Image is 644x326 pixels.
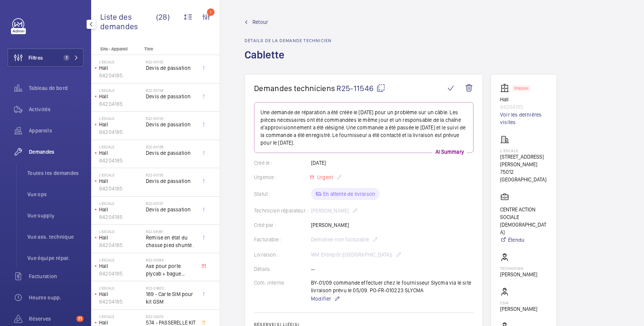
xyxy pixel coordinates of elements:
[146,88,196,93] h2: R22-00134
[99,64,143,72] p: Hall
[245,48,331,74] h1: Cablette
[27,212,84,219] span: Vue supply
[146,314,196,319] h2: R22-04213
[500,168,548,183] p: 75012 [GEOGRAPHIC_DATA]
[99,206,143,213] p: Hall
[99,258,143,262] p: L'escale
[146,173,196,177] h2: R22-00135
[500,305,537,313] p: [PERSON_NAME]
[8,49,84,67] button: Filtres1
[99,60,143,64] p: L'escale
[29,148,84,156] span: Demandes
[99,149,143,157] p: Hall
[146,258,196,262] h2: R22-02184
[146,286,196,290] h2: R22-03802
[146,234,196,249] span: Remise en état du chasse pied shunté .
[146,121,196,128] span: Devis de passation
[99,213,143,221] p: 84204185
[27,169,84,177] span: Toutes les demandes
[28,54,43,61] span: Filtres
[99,88,143,93] p: L'escale
[500,271,537,278] p: [PERSON_NAME]
[336,83,385,93] span: R25-11546
[146,206,196,213] span: Devis de passation
[99,229,143,234] p: L'escale
[99,145,143,149] p: L'escale
[99,290,143,298] p: Hall
[99,157,143,164] p: 84204185
[99,270,143,277] p: 84204185
[99,286,143,290] p: L'escale
[146,93,196,100] span: Devis de passation
[146,64,196,72] span: Devis de passation
[76,316,84,322] span: 71
[91,46,141,52] p: Site - Appareil
[144,46,194,52] p: Titre
[99,241,143,249] p: 84204185
[146,149,196,157] span: Devis de passation
[146,60,196,64] h2: R22-00132
[27,254,84,262] span: Vue équipe répar.
[99,185,143,192] p: 84204185
[99,128,143,136] p: 84204185
[99,121,143,128] p: Hall
[260,109,467,146] p: Une demande de réparation a été créée le [DATE] pour un problème sur un câble. Les pièces nécessa...
[245,38,331,43] h2: Détails de la demande technicien
[29,272,84,280] span: Facturation
[254,83,335,93] span: Demandes techniciens
[99,298,143,306] p: 84204185
[500,153,548,168] p: [STREET_ADDRESS][PERSON_NAME]
[146,290,196,306] span: 189 - Carte SIM pour kit GSM
[29,294,84,301] span: Heures supp.
[27,191,84,198] span: Vue ops
[500,236,548,244] a: Étendu
[100,12,156,31] span: Liste des demandes
[146,145,196,149] h2: R22-00136
[27,233,84,241] span: Vue ass. technique
[99,314,143,319] p: L'escale
[500,111,548,126] a: Voir les dernières visites
[146,262,196,277] span: Axe pour porte plycab + bague plastique pour rehausser les panneaux( voir avec slycma ou sodimas ...
[99,72,143,79] p: 84204185
[500,148,548,153] p: L'escale
[146,116,196,121] h2: R22-00133
[99,116,143,121] p: L'escale
[99,173,143,177] p: L'escale
[146,229,196,234] h2: R22-08361
[500,103,548,111] p: 84204185
[500,266,537,271] p: Technicien
[29,84,84,92] span: Tableau de bord
[63,55,69,61] span: 1
[99,201,143,206] p: L'escale
[146,177,196,185] span: Devis de passation
[29,127,84,134] span: Appareils
[500,96,548,103] p: Hall
[253,18,268,26] span: Retour
[500,206,548,236] p: CENTRE ACTION SOCIALE [DEMOGRAPHIC_DATA]
[500,301,537,305] p: CSM
[99,93,143,100] p: Hall
[99,262,143,270] p: Hall
[99,177,143,185] p: Hall
[99,234,143,241] p: Hall
[311,295,331,302] span: Modifier
[29,315,73,323] span: Réserves
[29,106,84,113] span: Activités
[500,83,512,93] img: elevator.svg
[99,100,143,108] p: 84204185
[432,148,467,156] p: AI Summary
[514,87,529,90] p: Stopped
[146,201,196,206] h2: R22-00137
